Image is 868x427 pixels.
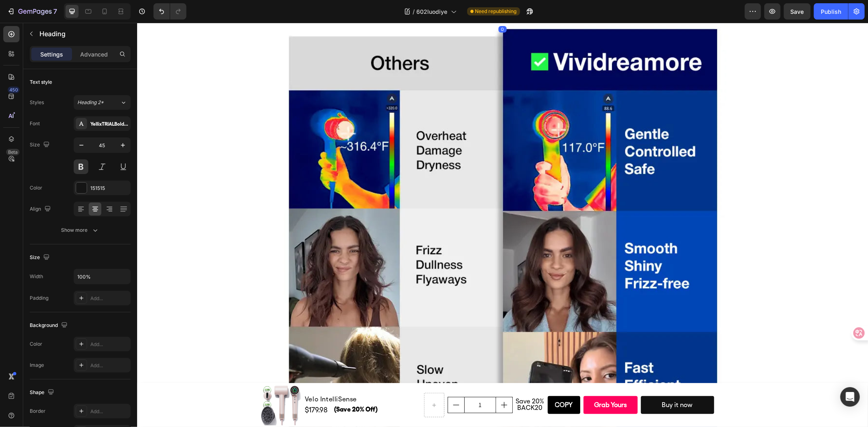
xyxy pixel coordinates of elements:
[90,408,129,415] div: Add...
[457,377,490,388] div: Grab Yours
[359,375,375,390] button: increment
[90,341,129,348] div: Add...
[40,50,63,59] p: Settings
[90,185,129,192] div: 151515
[379,375,407,382] span: Save 20%
[30,294,48,302] div: Padding
[6,149,20,155] div: Beta
[411,373,443,391] button: Copy
[30,139,51,150] div: Size
[167,381,196,392] div: $179.98
[197,381,283,393] p: (Save 20% Off)
[8,87,20,93] div: 450
[77,99,104,106] span: Heading 2*
[311,375,327,390] button: decrement
[475,8,517,15] span: Need republishing
[90,295,129,302] div: Add...
[504,373,577,391] button: Buy it now
[80,50,108,59] p: Advanced
[39,29,127,39] p: Heading
[30,184,42,192] div: Color
[153,3,186,20] div: Undo/Redo
[30,273,43,280] div: Width
[417,7,448,16] span: 602luodiye
[30,99,44,106] div: Styles
[30,320,69,331] div: Background
[61,226,99,234] div: Show more
[814,3,848,20] button: Publish
[30,120,40,127] div: Font
[840,387,860,407] div: Open Intercom Messenger
[30,362,44,369] div: Image
[30,340,42,348] div: Color
[90,120,129,128] div: YellixTRIALBold-BF6719a047469e3
[74,95,131,110] button: Heading 2*
[821,7,841,16] div: Publish
[30,78,52,86] div: Text style
[791,8,804,15] span: Save
[30,407,46,415] div: Border
[137,23,868,427] iframe: Design area
[380,381,406,389] span: BACK20
[74,269,130,284] input: Auto
[418,377,436,388] div: Copy
[525,377,556,388] div: Buy it now
[90,362,129,369] div: Add...
[167,371,284,382] h1: Velo IntelliSense
[30,387,56,398] div: Shape
[784,3,811,20] button: Save
[446,373,501,391] button: Grab Yours
[3,3,61,20] button: 7
[30,223,131,237] button: Show more
[327,375,359,390] input: quantity
[30,204,52,215] div: Align
[413,7,415,16] span: /
[53,7,57,16] p: 7
[30,252,51,263] div: Size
